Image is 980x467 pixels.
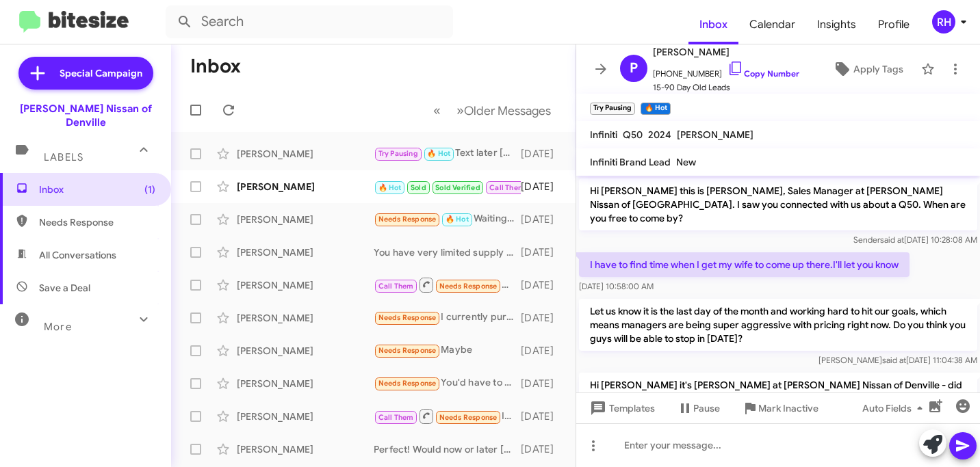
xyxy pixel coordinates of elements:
[374,276,521,293] div: Can you please call me thank you
[521,245,565,259] div: [DATE]
[237,344,374,358] div: [PERSON_NAME]
[378,282,414,291] span: Call Them
[166,5,453,38] input: Search
[44,321,72,333] span: More
[853,57,903,81] span: Apply Tags
[237,442,374,456] div: [PERSON_NAME]
[433,102,441,119] span: «
[374,442,521,456] div: Perfect! Would now or later [DATE] work for you to bring in your vehicle in ?
[190,55,241,77] h1: Inbox
[521,410,565,423] div: [DATE]
[521,278,565,292] div: [DATE]
[521,377,565,390] div: [DATE]
[378,413,414,422] span: Call Them
[374,375,521,391] div: You'd have to make me an offer I couldn't refuse, especially to come all the way back to [US_STATE].
[641,103,670,115] small: 🔥 Hot
[623,129,643,141] span: Q50
[374,343,521,358] div: Maybe
[821,57,914,81] button: Apply Tags
[39,248,116,262] span: All Conversations
[920,10,965,34] button: RH
[653,44,799,60] span: [PERSON_NAME]
[693,396,720,421] span: Pause
[378,379,437,388] span: Needs Response
[731,396,829,421] button: Mark Inactive
[521,147,565,161] div: [DATE]
[378,149,418,158] span: Try Pausing
[677,129,753,141] span: [PERSON_NAME]
[521,180,565,194] div: [DATE]
[60,66,142,80] span: Special Campaign
[521,213,565,226] div: [DATE]
[39,281,90,295] span: Save a Deal
[806,5,867,44] a: Insights
[880,235,904,245] span: said at
[648,129,671,141] span: 2024
[818,355,977,365] span: [PERSON_NAME] [DATE] 11:04:38 AM
[653,81,799,94] span: 15-90 Day Old Leads
[374,178,521,195] div: Inbound Call
[237,147,374,161] div: [PERSON_NAME]
[425,96,449,124] button: Previous
[237,180,374,194] div: [PERSON_NAME]
[374,310,521,325] div: I currently purchased a 2023 Nissan Ultima turbo from you guys and I've been having nonstop issue...
[18,57,153,90] a: Special Campaign
[489,183,525,192] span: Call Them
[932,10,955,34] div: RH
[446,215,469,224] span: 🔥 Hot
[237,311,374,325] div: [PERSON_NAME]
[853,235,977,245] span: Sender [DATE] 10:28:08 AM
[144,183,155,196] span: (1)
[579,299,977,351] p: Let us know it is the last day of the month and working hard to hit our goals, which means manage...
[653,60,799,81] span: [PHONE_NUMBER]
[630,57,638,79] span: P
[579,178,977,230] p: Hi [PERSON_NAME] this is [PERSON_NAME], Sales Manager at [PERSON_NAME] Nissan of [GEOGRAPHIC_DATA...
[237,213,374,226] div: [PERSON_NAME]
[587,396,655,421] span: Templates
[378,183,402,192] span: 🔥 Hot
[39,183,155,196] span: Inbox
[426,96,559,124] nav: Page navigation example
[676,156,696,168] span: New
[521,344,565,358] div: [DATE]
[411,183,426,192] span: Sold
[758,396,818,421] span: Mark Inactive
[378,346,437,355] span: Needs Response
[727,68,799,79] a: Copy Number
[867,5,920,44] a: Profile
[39,215,155,229] span: Needs Response
[579,281,654,291] span: [DATE] 10:58:00 AM
[378,313,437,322] span: Needs Response
[44,151,83,163] span: Labels
[862,396,928,421] span: Auto Fields
[439,282,498,291] span: Needs Response
[590,103,635,115] small: Try Pausing
[378,215,437,224] span: Needs Response
[851,396,939,421] button: Auto Fields
[666,396,731,421] button: Pause
[374,146,521,161] div: Text later [DATE] to confirm 👍
[448,96,559,124] button: Next
[237,245,374,259] div: [PERSON_NAME]
[521,442,565,456] div: [DATE]
[579,252,910,277] p: I have to find time when I get my wife to come up there.I'll let you know
[579,373,977,411] p: Hi [PERSON_NAME] it's [PERSON_NAME] at [PERSON_NAME] Nissan of Denville - did you end up getting ...
[464,103,551,118] span: Older Messages
[439,413,498,422] span: Needs Response
[427,149,450,158] span: 🔥 Hot
[435,183,480,192] span: Sold Verified
[576,396,666,421] button: Templates
[882,355,906,365] span: said at
[590,156,671,168] span: Infiniti Brand Lead
[590,129,617,141] span: Infiniti
[688,5,738,44] span: Inbox
[237,410,374,423] div: [PERSON_NAME]
[738,5,806,44] a: Calendar
[374,408,521,425] div: Inbound Call
[374,245,521,259] div: You have very limited supply of 2025 Q60 Sensory or Autograph. It's a shame. I live right around ...
[374,211,521,227] div: Waiting on some funds.....maybe [DATE] or [DATE]
[237,377,374,390] div: [PERSON_NAME]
